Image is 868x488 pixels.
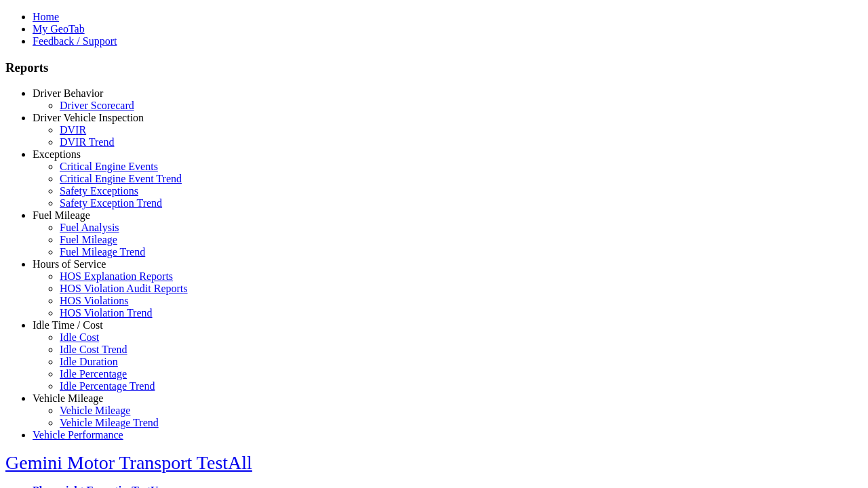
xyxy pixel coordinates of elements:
[60,270,173,282] a: HOS Explanation Reports
[60,405,130,416] a: Vehicle Mileage
[60,100,134,111] a: Driver Scorecard
[33,209,90,221] a: Fuel Mileage
[60,331,99,343] a: Idle Cost
[60,283,188,294] a: HOS Violation Audit Reports
[33,11,59,22] a: Home
[60,380,155,392] a: Idle Percentage Trend
[60,344,127,355] a: Idle Cost Trend
[60,417,159,428] a: Vehicle Mileage Trend
[60,222,119,233] a: Fuel Analysis
[60,368,127,380] a: Idle Percentage
[33,258,106,270] a: Hours of Service
[5,452,252,473] a: Gemini Motor Transport TestAll
[60,295,128,306] a: HOS Violations
[60,356,118,367] a: Idle Duration
[33,112,144,123] a: Driver Vehicle Inspection
[33,319,103,331] a: Idle Time / Cost
[60,161,158,172] a: Critical Engine Events
[33,148,81,160] a: Exceptions
[60,173,182,184] a: Critical Engine Event Trend
[33,35,117,47] a: Feedback / Support
[33,23,85,35] a: My GeoTab
[60,136,114,148] a: DVIR Trend
[60,246,145,258] a: Fuel Mileage Trend
[60,307,153,319] a: HOS Violation Trend
[33,392,103,404] a: Vehicle Mileage
[60,185,138,197] a: Safety Exceptions
[33,429,123,441] a: Vehicle Performance
[60,234,117,245] a: Fuel Mileage
[33,87,103,99] a: Driver Behavior
[60,124,86,136] a: DVIR
[60,197,162,209] a: Safety Exception Trend
[5,60,863,75] h3: Reports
